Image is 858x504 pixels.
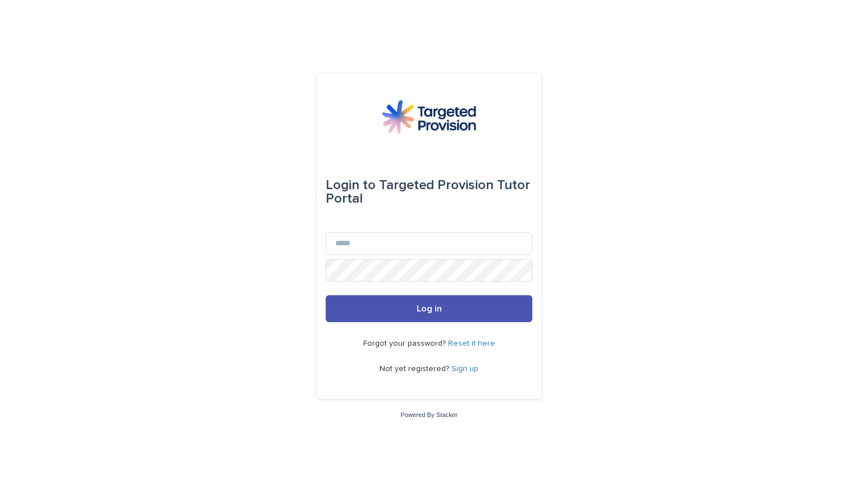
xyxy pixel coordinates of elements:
span: Not yet registered? [380,365,451,373]
button: Log in [326,295,532,322]
a: Sign up [451,365,478,373]
div: Targeted Provision Tutor Portal [326,169,532,214]
span: Login to [326,178,376,192]
span: Log in [417,304,442,313]
a: Powered By Stacker [400,411,457,418]
a: Reset it here [448,340,495,347]
span: Forgot your password? [363,340,448,347]
img: M5nRWzHhSzIhMunXDL62 [382,100,476,134]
